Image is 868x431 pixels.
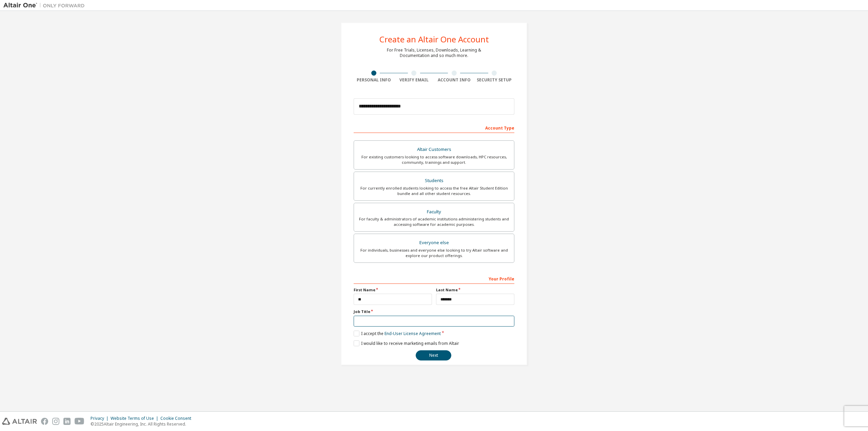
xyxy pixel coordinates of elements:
div: For currently enrolled students looking to access the free Altair Student Edition bundle and all ... [358,185,510,196]
label: Job Title [354,309,514,314]
div: Account Info [434,77,474,83]
img: instagram.svg [52,418,59,425]
img: linkedin.svg [63,418,71,425]
div: Altair Customers [358,145,510,154]
div: Everyone else [358,238,510,248]
div: For faculty & administrators of academic institutions administering students and accessing softwa... [358,216,510,227]
div: Your Profile [354,273,514,284]
label: I accept the [354,331,441,336]
div: Faculty [358,207,510,217]
div: Privacy [91,416,111,421]
p: © 2025 Altair Engineering, Inc. All Rights Reserved. [91,421,195,427]
div: Cookie Consent [160,416,195,421]
label: I would like to receive marketing emails from Altair [354,340,459,346]
div: Personal Info [354,77,394,83]
div: Students [358,176,510,185]
div: Account Type [354,122,514,133]
div: For individuals, businesses and everyone else looking to try Altair software and explore our prod... [358,248,510,258]
button: Next [416,350,451,360]
div: Verify Email [394,77,434,83]
img: facebook.svg [41,418,48,425]
img: Altair One [3,2,88,9]
div: Website Terms of Use [111,416,160,421]
div: For Free Trials, Licenses, Downloads, Learning & Documentation and so much more. [387,47,481,58]
label: First Name [354,287,432,293]
div: For existing customers looking to access software downloads, HPC resources, community, trainings ... [358,154,510,165]
img: altair_logo.svg [2,418,37,425]
div: Create an Altair One Account [379,35,489,43]
div: Security Setup [474,77,515,83]
a: End-User License Agreement [384,331,441,336]
img: youtube.svg [75,418,84,425]
label: Last Name [436,287,514,293]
